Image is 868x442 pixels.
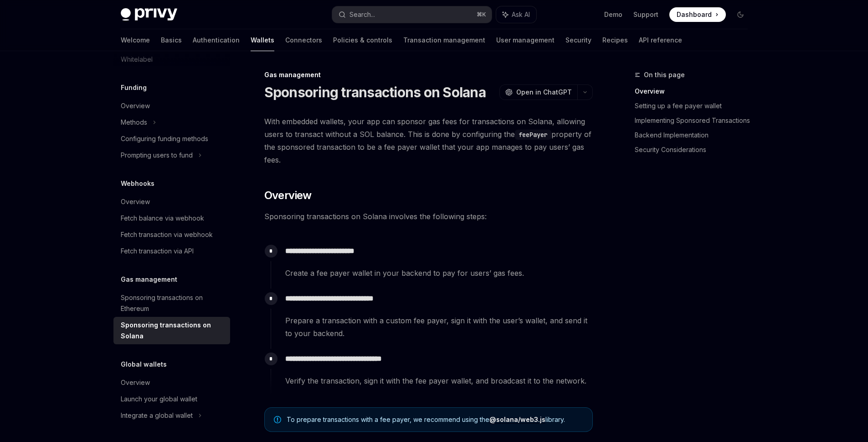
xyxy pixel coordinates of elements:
[644,69,685,80] span: On this page
[121,150,193,161] div: Prompting users to fund
[113,98,230,114] a: Overview
[113,194,230,210] a: Overview
[121,394,197,405] div: Launch your global wallet
[121,29,150,51] a: Welcome
[677,10,712,19] span: Dashboard
[287,415,583,424] span: To prepare transactions with a fee payer, we recommend using the library.
[285,29,322,51] a: Connectors
[113,243,230,259] a: Fetch transaction via API
[604,10,622,19] a: Demo
[264,115,593,166] span: With embedded wallets, your app can sponsor gas fees for transactions on Solana, allowing users t...
[121,292,225,314] div: Sponsoring transactions on Ethereum
[635,128,755,142] a: Backend Implementation
[274,416,281,423] svg: Note
[565,29,591,51] a: Security
[635,113,755,128] a: Implementing Sponsored Transactions
[477,11,486,18] span: ⌘ K
[403,29,485,51] a: Transaction management
[512,10,530,19] span: Ask AI
[499,84,577,100] button: Open in ChatGPT
[635,84,755,99] a: Overview
[669,7,726,22] a: Dashboard
[121,320,225,342] div: Sponsoring transactions on Solana
[193,29,240,51] a: Authentication
[113,391,230,407] a: Launch your global wallet
[113,374,230,391] a: Overview
[489,416,545,424] a: @solana/web3.js
[602,29,628,51] a: Recipes
[121,213,204,224] div: Fetch balance via webhook
[121,82,147,93] h5: Funding
[264,188,312,203] span: Overview
[496,29,555,51] a: User management
[121,274,177,285] h5: Gas management
[251,29,274,51] a: Wallets
[332,6,492,23] button: Search...⌘K
[121,100,150,111] div: Overview
[113,210,230,226] a: Fetch balance via webhook
[285,267,592,279] span: Create a fee payer wallet in your backend to pay for users’ gas fees.
[121,133,208,144] div: Configuring funding methods
[121,8,177,21] img: dark logo
[161,29,182,51] a: Basics
[349,9,375,20] div: Search...
[515,130,551,140] code: feePayer
[264,70,593,79] div: Gas management
[113,289,230,317] a: Sponsoring transactions on Ethereum
[516,88,572,97] span: Open in ChatGPT
[635,142,755,157] a: Security Considerations
[285,314,592,340] span: Prepare a transaction with a custom fee payer, sign it with the user’s wallet, and send it to you...
[264,84,486,100] h1: Sponsoring transactions on Solana
[121,117,147,128] div: Methods
[496,6,536,23] button: Ask AI
[121,178,154,189] h5: Webhooks
[333,29,392,51] a: Policies & controls
[285,374,592,387] span: Verify the transaction, sign it with the fee payer wallet, and broadcast it to the network.
[121,359,167,370] h5: Global wallets
[113,131,230,147] a: Configuring funding methods
[121,196,150,207] div: Overview
[264,210,593,223] span: Sponsoring transactions on Solana involves the following steps:
[121,377,150,388] div: Overview
[121,410,193,421] div: Integrate a global wallet
[633,10,658,19] a: Support
[639,29,682,51] a: API reference
[121,229,213,240] div: Fetch transaction via webhook
[121,246,194,257] div: Fetch transaction via API
[113,226,230,243] a: Fetch transaction via webhook
[635,99,755,113] a: Setting up a fee payer wallet
[113,317,230,344] a: Sponsoring transactions on Solana
[733,7,748,22] button: Toggle dark mode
